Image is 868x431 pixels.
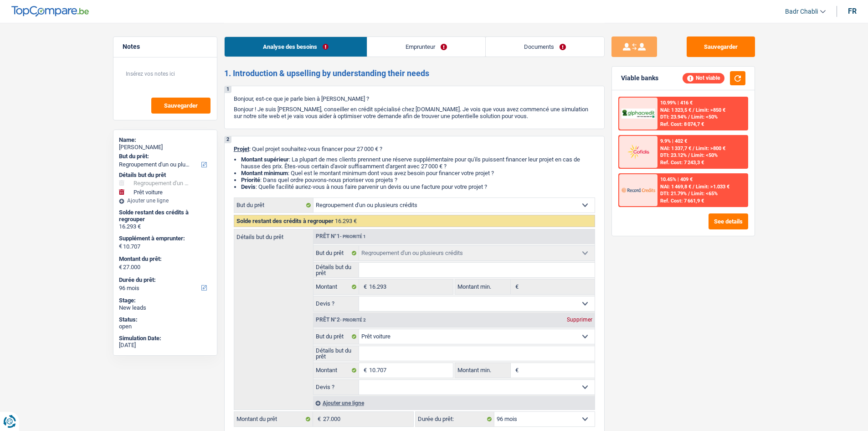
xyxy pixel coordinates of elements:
a: Documents [486,37,604,57]
span: € [511,363,521,378]
div: 16.293 € [119,223,211,230]
span: DTI: 23.94% [660,114,687,120]
span: NAI: 1 469,8 € [660,184,691,190]
img: AlphaCredit [621,109,655,119]
div: 9.9% | 402 € [660,138,687,144]
div: Ref. Cost: 7 661,9 € [660,198,704,204]
button: Sauvegarder [687,36,755,57]
div: open [119,323,211,330]
span: / [693,184,694,190]
label: Montant du prêt [234,412,313,426]
li: : La plupart de mes clients prennent une réserve supplémentaire pour qu'ils puissent financer leu... [241,156,595,170]
span: Sauvegarder [164,103,198,109]
p: : Quel projet souhaitez-vous financer pour 27 000 € ? [234,145,595,152]
div: Simulation Date: [119,335,211,342]
img: TopCompare Logo [11,6,89,17]
span: / [688,152,690,158]
span: € [359,363,369,378]
label: Durée du prêt: [416,412,494,426]
span: / [688,191,690,197]
div: 2 [225,136,231,143]
strong: Montant minimum [241,170,288,177]
div: Ref. Cost: 8 074,7 € [660,121,704,127]
span: Solde restant des crédits à regrouper [236,218,334,224]
img: Record Credits [621,182,655,198]
label: Détails but du prêt [234,229,313,240]
label: Montant [313,363,360,378]
div: Prêt n°2 [313,317,368,323]
h5: Notes [123,43,208,51]
label: Détails but du prêt [313,263,360,277]
li: : Dans quel ordre pouvons-nous prioriser vos projets ? [241,177,595,183]
a: Analyse des besoins [225,37,367,57]
span: Devis [241,183,256,190]
span: - Priorité 2 [340,317,366,322]
span: Badr Chabli [785,8,818,16]
div: Ref. Cost: 7 243,3 € [660,160,704,166]
button: See details [709,213,748,229]
div: 1 [225,86,231,93]
label: Devis ? [313,296,360,311]
span: / [688,114,690,120]
label: Supplément à emprunter: [119,235,210,242]
div: Ajouter une ligne [119,197,211,204]
span: - Priorité 1 [340,234,366,239]
div: Supprimer [565,317,595,322]
strong: Priorité [241,177,260,183]
span: DTI: 23.12% [660,152,687,158]
li: : Quel est le montant minimum dont vous avez besoin pour financer votre projet ? [241,170,595,177]
span: Limit: >800 € [696,145,725,151]
strong: Montant supérieur [241,156,289,163]
div: Status: [119,316,211,323]
span: Limit: >850 € [696,107,725,113]
span: € [119,243,122,250]
div: 10.99% | 416 € [660,100,693,106]
div: Solde restant des crédits à regrouper [119,209,211,223]
div: Stage: [119,297,211,304]
span: Projet [234,145,249,152]
div: New leads [119,304,211,312]
span: Limit: <50% [691,114,718,120]
label: But du prêt [313,246,360,260]
label: Détails but du prêt [313,346,360,361]
span: NAI: 1 323,5 € [660,107,691,113]
div: Ajouter une ligne [313,396,595,410]
p: Bonjour, est-ce que je parle bien à [PERSON_NAME] ? [234,95,595,102]
li: : Quelle facilité auriez-vous à nous faire parvenir un devis ou une facture pour votre projet ? [241,183,595,190]
div: [PERSON_NAME] [119,144,211,151]
span: € [359,280,369,294]
span: Limit: >1.033 € [696,184,729,190]
h2: 1. Introduction & upselling by understanding their needs [224,68,605,78]
div: Name: [119,136,211,144]
label: But du prêt [313,329,360,344]
a: Badr Chabli [778,4,826,19]
div: Not viable [683,73,724,83]
label: Montant min. [455,363,511,378]
div: Prêt n°1 [313,234,368,239]
label: But du prêt: [119,153,210,160]
label: But du prêt [234,198,313,213]
div: 10.45% | 409 € [660,177,693,182]
span: € [119,264,122,271]
div: [DATE] [119,342,211,349]
span: € [511,280,521,294]
label: Montant du prêt: [119,255,210,263]
span: Limit: <50% [691,152,718,158]
div: fr [848,7,857,16]
span: NAI: 1 337,7 € [660,145,691,151]
span: / [693,107,694,113]
span: 16.293 € [335,218,357,224]
p: Bonjour ! Je suis [PERSON_NAME], conseiller en crédit spécialisé chez [DOMAIN_NAME]. Je vois que ... [234,106,595,119]
span: / [693,145,694,151]
label: Devis ? [313,380,360,395]
button: Sauvegarder [151,98,211,114]
span: DTI: 21.79% [660,191,687,197]
span: € [313,412,323,426]
img: Cofidis [621,143,655,160]
div: Détails but du prêt [119,171,211,179]
span: Limit: <65% [691,191,718,197]
label: Montant [313,280,360,294]
div: Viable banks [621,74,658,82]
label: Durée du prêt: [119,276,210,284]
a: Emprunteur [367,37,485,57]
